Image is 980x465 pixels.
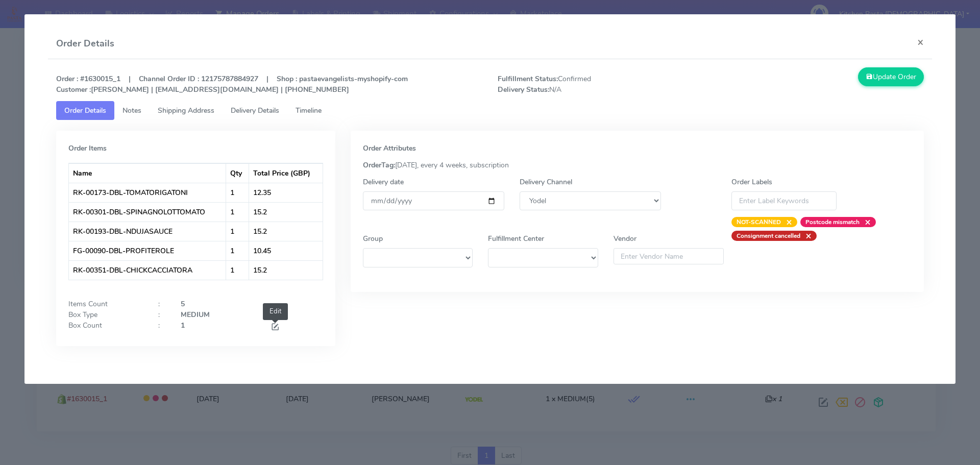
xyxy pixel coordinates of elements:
strong: 1 [181,321,185,330]
div: : [151,299,173,309]
span: × [781,217,792,227]
span: × [800,231,812,241]
td: FG-00090-DBL-PROFITEROLE [69,241,227,260]
th: Total Price (GBP) [249,163,322,183]
th: Name [69,163,227,183]
span: Shipping Address [158,106,214,115]
label: Delivery date [363,177,404,187]
strong: Order Attributes [363,143,416,153]
ul: Tabs [56,101,924,120]
div: Box Type [61,309,151,320]
td: 1 [226,183,249,202]
strong: Order Items [68,143,107,153]
strong: Delivery Status: [498,85,549,94]
th: Qty [226,163,249,183]
td: 1 [226,260,249,280]
td: RK-00351-DBL-CHICKCACCIATORA [69,260,227,280]
span: × [860,217,871,227]
input: Enter Label Keywords [731,191,837,210]
td: 15.2 [249,260,322,280]
div: [DATE], every 4 weeks, subscription [355,160,920,170]
input: Enter Vendor Name [614,248,724,264]
strong: Postcode mismatch [805,218,860,226]
td: 10.45 [249,241,322,260]
span: Notes [122,106,141,115]
strong: Fulfillment Status: [498,74,558,84]
strong: NOT-SCANNED [737,218,781,226]
button: Close [909,29,932,56]
div: : [151,309,173,320]
label: Order Labels [731,177,772,187]
strong: Customer : [56,85,91,94]
strong: Consignment cancelled [737,232,800,240]
span: Delivery Details [231,106,279,115]
td: RK-00193-DBL-NDUJASAUCE [69,222,227,241]
span: Order Details [64,106,106,115]
td: RK-00173-DBL-TOMATORIGATONI [69,183,227,202]
div: Items Count [61,299,151,309]
label: Delivery Channel [520,177,572,187]
td: 1 [226,241,249,260]
td: 15.2 [249,222,322,241]
div: : [151,320,173,334]
span: Confirmed N/A [490,74,711,95]
label: Group [363,233,383,244]
td: 1 [226,202,249,222]
button: Update Order [858,67,924,86]
label: Vendor [614,233,636,244]
strong: 5 [181,299,185,309]
h4: Order Details [56,37,114,51]
div: Box Count [61,320,151,334]
strong: MEDIUM [181,310,210,320]
td: 15.2 [249,202,322,222]
span: Timeline [296,106,322,115]
td: 12.35 [249,183,322,202]
td: 1 [226,222,249,241]
strong: OrderTag: [363,160,395,170]
td: RK-00301-DBL-SPINAGNOLOTTOMATO [69,202,227,222]
strong: Order : #1630015_1 | Channel Order ID : 12175787884927 | Shop : pastaevangelists-myshopify-com [P... [56,74,408,94]
label: Fulfillment Center [488,233,544,244]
